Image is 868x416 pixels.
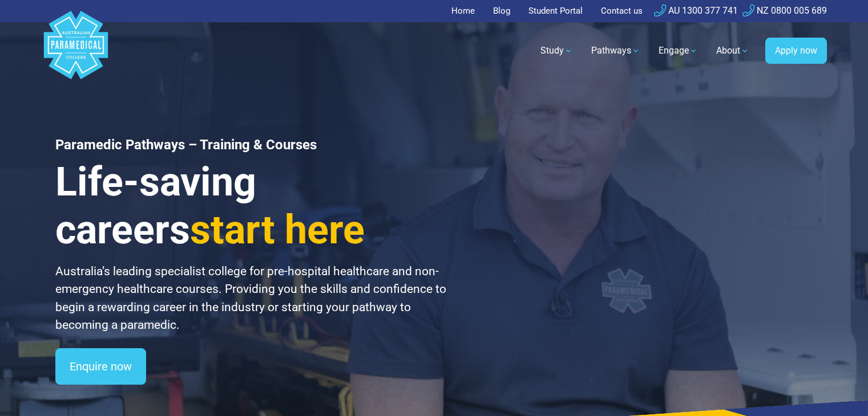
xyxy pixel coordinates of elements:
[652,35,705,67] a: Engage
[709,35,756,67] a: About
[190,206,365,253] span: start here
[55,158,448,254] h3: Life-saving careers
[765,38,827,64] a: Apply now
[42,22,110,80] a: Australian Paramedical College
[55,137,448,153] h1: Paramedic Pathways – Training & Courses
[534,35,580,67] a: Study
[654,5,738,16] a: AU 1300 377 741
[742,5,827,16] a: NZ 0800 005 689
[55,348,146,385] a: Enquire now
[584,35,647,67] a: Pathways
[55,263,448,335] p: Australia’s leading specialist college for pre-hospital healthcare and non-emergency healthcare c...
